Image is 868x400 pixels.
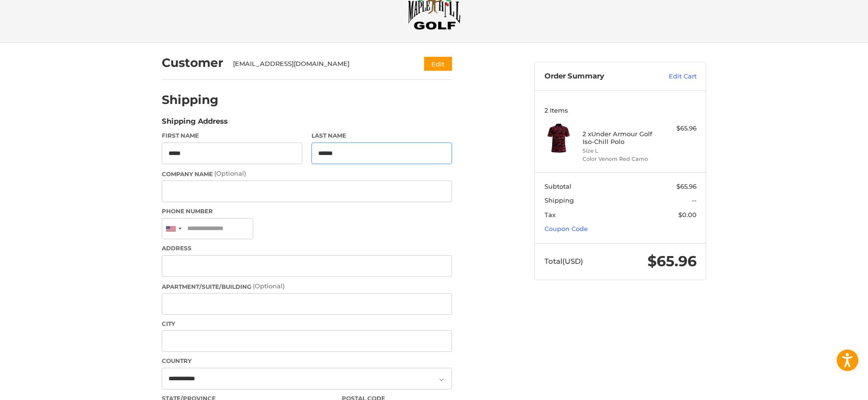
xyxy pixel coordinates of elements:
label: Company Name [162,169,452,179]
span: -- [692,196,697,204]
li: Color Venom Red Camo [583,155,656,163]
a: Edit Cart [648,72,697,81]
span: Total (USD) [544,257,583,266]
h2: Customer [162,55,223,70]
span: $65.96 [676,182,697,190]
span: $0.00 [678,211,697,219]
div: [EMAIL_ADDRESS][DOMAIN_NAME] [233,59,406,69]
small: (Optional) [214,169,246,177]
label: Address [162,244,452,253]
label: Phone Number [162,207,452,216]
span: $65.96 [648,252,697,270]
span: Shipping [544,196,574,204]
h3: 2 Items [544,106,697,114]
span: Subtotal [544,182,571,190]
li: Size L [583,147,656,155]
h2: Shipping [162,92,219,107]
span: Tax [544,211,556,219]
button: Edit [424,57,452,71]
div: $65.96 [659,124,697,133]
h4: 2 x Under Armour Golf Iso-Chill Polo [583,130,656,146]
h3: Order Summary [544,72,648,81]
legend: Shipping Address [162,116,228,131]
label: Last Name [311,131,452,140]
label: City [162,320,452,328]
label: Country [162,357,452,365]
div: United States: +1 [162,219,184,239]
iframe: Google Customer Reviews [789,374,868,400]
a: Coupon Code [544,225,588,232]
label: First Name [162,131,302,140]
label: Apartment/Suite/Building [162,282,452,291]
small: (Optional) [253,282,285,290]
